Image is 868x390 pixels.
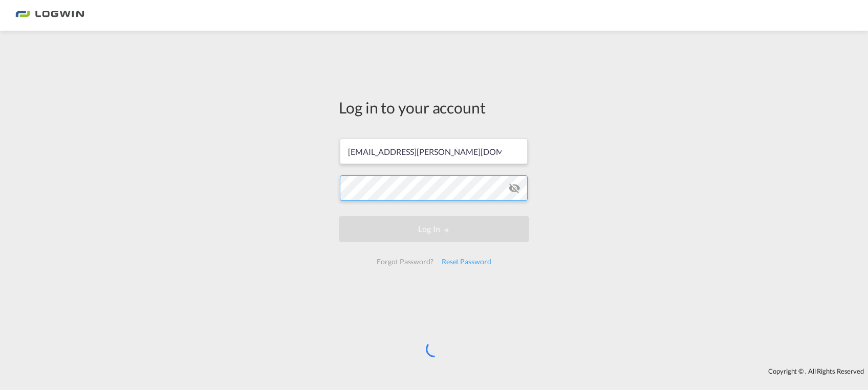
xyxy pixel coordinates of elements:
input: Enter email/phone number [340,139,528,164]
button: LOGIN [339,216,529,242]
md-icon: icon-eye-off [508,182,520,194]
img: bc73a0e0d8c111efacd525e4c8ad7d32.png [15,4,84,27]
div: Log in to your account [339,97,529,118]
div: Forgot Password? [373,253,437,271]
div: Reset Password [438,253,495,271]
